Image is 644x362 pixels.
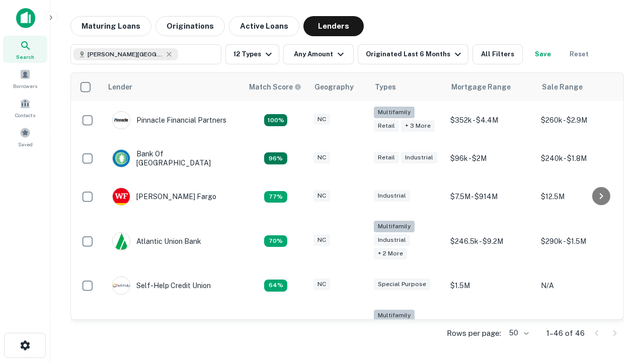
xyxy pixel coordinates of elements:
div: Lender [108,81,132,93]
div: NC [313,279,330,290]
div: Bank Of [GEOGRAPHIC_DATA] [112,149,233,167]
div: + 2 more [374,248,407,259]
div: Special Purpose [374,279,430,290]
div: Self-help Credit Union [112,277,211,295]
div: Retail [374,152,399,163]
div: Multifamily [374,107,415,118]
button: Reset [563,44,595,64]
th: Capitalize uses an advanced AI algorithm to match your search with the best lender. The match sco... [243,73,308,101]
p: Rows per page: [447,327,501,339]
div: Multifamily [374,221,415,232]
div: Industrial [374,190,410,202]
span: Borrowers [13,82,37,90]
img: picture [113,277,130,294]
div: Matching Properties: 15, hasApolloMatch: undefined [264,152,287,164]
div: Industrial [401,152,437,163]
td: $1.5M [445,266,536,305]
th: Lender [102,73,243,101]
img: picture [113,112,130,129]
a: Contacts [3,94,47,121]
div: [PERSON_NAME] Fargo [112,188,216,206]
td: N/A [536,266,626,305]
iframe: Chat Widget [594,282,644,330]
button: Lenders [303,16,364,36]
button: All Filters [472,44,523,64]
th: Mortgage Range [445,73,536,101]
div: Retail [374,120,399,132]
td: $240k - $1.8M [536,139,626,177]
img: picture [113,188,130,205]
img: picture [113,233,130,250]
div: + 3 more [401,120,435,132]
div: Multifamily [374,310,415,321]
div: 50 [505,326,530,340]
th: Geography [308,73,369,101]
div: Pinnacle Financial Partners [112,111,226,129]
button: Originations [155,16,225,36]
div: Matching Properties: 28, hasApolloMatch: undefined [264,114,287,126]
span: Search [16,53,34,61]
div: NC [313,114,330,125]
td: $290k - $1.5M [536,216,626,266]
div: NC [313,234,330,246]
a: Search [3,36,47,63]
span: [PERSON_NAME][GEOGRAPHIC_DATA], [GEOGRAPHIC_DATA] [88,50,163,59]
button: Maturing Loans [70,16,151,36]
th: Types [369,73,445,101]
td: $12.5M [536,177,626,216]
button: Active Loans [229,16,299,36]
td: $225.3k - $21M [445,305,536,355]
h6: Match Score [249,81,299,93]
button: Originated Last 6 Months [358,44,468,64]
span: Contacts [15,111,35,119]
td: $7.5M - $914M [445,177,536,216]
div: Matching Properties: 10, hasApolloMatch: undefined [264,280,287,292]
div: Industrial [374,234,410,246]
div: Mortgage Range [451,81,511,93]
td: $246.5k - $9.2M [445,216,536,266]
div: Capitalize uses an advanced AI algorithm to match your search with the best lender. The match sco... [249,81,301,93]
div: NC [313,152,330,163]
div: Matching Properties: 12, hasApolloMatch: undefined [264,191,287,203]
div: Originated Last 6 Months [366,48,464,60]
button: 12 Types [225,44,279,64]
th: Sale Range [536,73,626,101]
div: Types [375,81,396,93]
a: Borrowers [3,65,47,92]
div: Atlantic Union Bank [112,232,201,250]
div: NC [313,190,330,202]
a: Saved [3,123,47,150]
td: $260k - $2.9M [536,101,626,139]
div: Sale Range [542,81,583,93]
img: picture [113,150,130,167]
img: capitalize-icon.png [16,8,35,28]
button: Any Amount [283,44,354,64]
span: Saved [18,140,33,148]
button: Save your search to get updates of matches that match your search criteria. [527,44,559,64]
td: $352k - $4.4M [445,101,536,139]
td: $96k - $2M [445,139,536,177]
td: $265k - $1.1M [536,305,626,355]
div: Geography [314,81,354,93]
div: Matching Properties: 11, hasApolloMatch: undefined [264,235,287,247]
p: 1–46 of 46 [546,327,585,339]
